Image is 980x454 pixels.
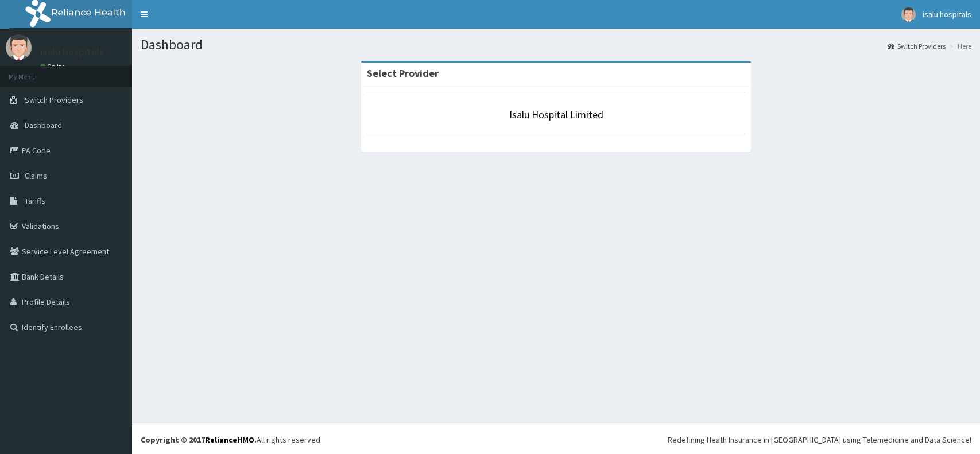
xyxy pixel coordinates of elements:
[888,41,946,51] a: Switch Providers
[367,67,439,80] strong: Select Provider
[141,434,257,445] strong: Copyright © 2017 .
[25,95,83,105] span: Switch Providers
[25,120,62,130] span: Dashboard
[509,108,603,121] a: Isalu Hospital Limited
[132,425,980,454] footer: All rights reserved.
[40,46,104,57] p: isalu hospitals
[6,34,32,60] img: User Image
[923,9,971,20] span: isalu hospitals
[25,196,45,206] span: Tariffs
[947,41,971,51] li: Here
[205,434,254,445] a: RelianceHMO
[901,7,916,22] img: User Image
[40,63,68,71] a: Online
[141,37,971,52] h1: Dashboard
[25,170,47,181] span: Claims
[668,434,971,445] div: Redefining Heath Insurance in [GEOGRAPHIC_DATA] using Telemedicine and Data Science!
